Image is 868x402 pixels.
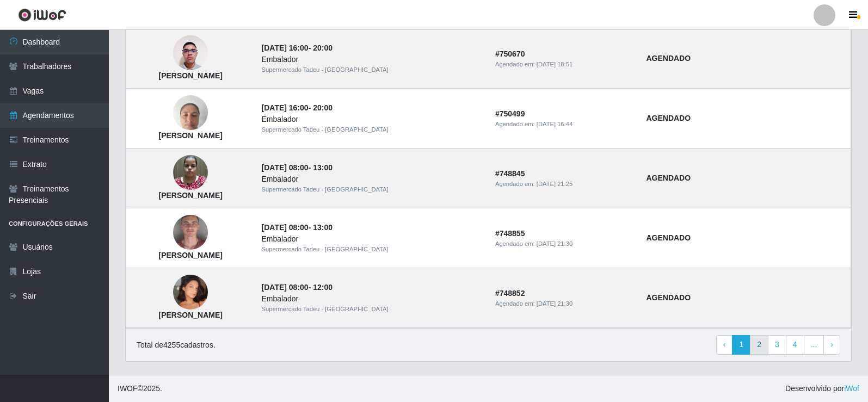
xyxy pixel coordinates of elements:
[830,340,833,349] span: ›
[732,335,750,355] a: 1
[262,223,309,232] time: [DATE] 08:00
[262,163,309,172] time: [DATE] 08:00
[173,197,208,269] img: Michel Ferreira Gangorra de Sales
[537,300,572,307] time: [DATE] 21:30
[537,61,572,67] time: [DATE] 18:51
[537,181,572,187] time: [DATE] 21:25
[313,163,333,172] time: 13:00
[313,223,333,232] time: 13:00
[495,299,633,308] div: Agendado em:
[173,262,208,324] img: Melissa Sousa Andrade
[313,283,333,292] time: 12:00
[262,44,333,52] strong: -
[716,335,733,355] a: Previous
[262,223,333,232] strong: -
[262,163,333,172] strong: -
[786,335,804,355] a: 4
[159,311,223,319] strong: [PERSON_NAME]
[646,174,691,182] strong: AGENDADO
[495,120,633,129] div: Agendado em:
[495,180,633,189] div: Agendado em:
[723,340,726,349] span: ‹
[844,384,859,393] a: iWof
[716,335,840,355] nav: pagination
[18,8,66,22] img: CoreUI Logo
[159,191,223,200] strong: [PERSON_NAME]
[262,103,333,112] strong: -
[262,233,482,245] div: Embalador
[159,131,223,140] strong: [PERSON_NAME]
[537,121,572,127] time: [DATE] 16:44
[262,54,482,65] div: Embalador
[750,335,768,355] a: 2
[159,71,223,80] strong: [PERSON_NAME]
[262,65,482,75] div: Supermercado Tadeu - [GEOGRAPHIC_DATA]
[495,169,525,178] strong: # 748845
[173,150,208,196] img: Mayla Micaeli Santos Silva
[823,335,840,355] a: Next
[646,293,691,302] strong: AGENDADO
[262,245,482,254] div: Supermercado Tadeu - [GEOGRAPHIC_DATA]
[646,233,691,242] strong: AGENDADO
[804,335,824,355] a: ...
[118,383,162,394] span: © 2025 .
[173,30,208,76] img: Vinicius Ferreira Silva
[262,114,482,125] div: Embalador
[137,339,216,351] p: Total de 4255 cadastros.
[262,305,482,314] div: Supermercado Tadeu - [GEOGRAPHIC_DATA]
[262,293,482,305] div: Embalador
[646,114,691,122] strong: AGENDADO
[159,251,223,259] strong: [PERSON_NAME]
[173,90,208,136] img: Raquel Aciole santos cavalcante
[495,50,525,58] strong: # 750670
[262,283,309,292] time: [DATE] 08:00
[646,54,691,63] strong: AGENDADO
[118,384,138,393] span: IWOF
[262,283,333,292] strong: -
[313,103,333,112] time: 20:00
[495,60,633,69] div: Agendado em:
[768,335,786,355] a: 3
[262,103,309,112] time: [DATE] 16:00
[262,185,482,194] div: Supermercado Tadeu - [GEOGRAPHIC_DATA]
[495,239,633,249] div: Agendado em:
[262,174,482,185] div: Embalador
[537,240,572,247] time: [DATE] 21:30
[495,289,525,298] strong: # 748852
[495,109,525,118] strong: # 750499
[313,44,333,52] time: 20:00
[495,229,525,238] strong: # 748855
[262,44,309,52] time: [DATE] 16:00
[785,383,859,394] span: Desenvolvido por
[262,125,482,134] div: Supermercado Tadeu - [GEOGRAPHIC_DATA]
